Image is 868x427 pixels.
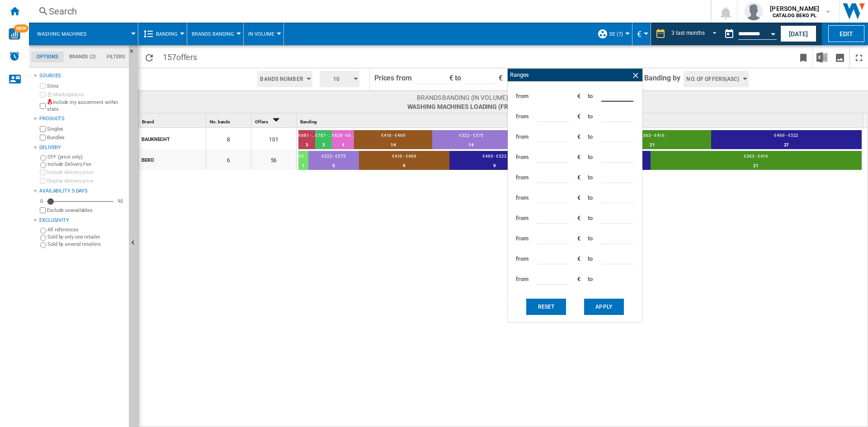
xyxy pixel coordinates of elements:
[140,47,158,68] button: Reload
[432,132,510,141] div: €522 - €575
[38,198,45,205] div: 0
[40,235,46,241] input: Sold by only one retailer
[588,229,593,249] span: to
[516,208,528,228] span: from
[47,91,125,98] label: Marketplaces
[115,198,125,205] div: 90
[354,141,432,150] div: 14
[594,141,711,150] div: 21
[711,132,862,141] div: €469 - €522
[516,168,528,188] span: from
[516,229,528,249] span: from
[39,144,125,151] div: Delivery
[711,141,862,150] div: 27
[680,68,752,90] div: No. of offers(Asc)
[40,135,46,141] input: Bundles
[308,153,359,161] div: €522 - €575
[142,129,205,148] div: BAUKNECHT
[765,24,781,41] button: Open calendar
[577,275,580,283] span: €
[609,31,623,37] span: DE (7)
[407,93,592,102] span: Brands banding (In volume) - [DATE] - 3 last months
[37,23,96,45] button: Washing machines
[40,155,46,161] input: OFF (price only)
[432,141,510,150] div: 14
[208,113,251,127] div: Sort None
[176,52,197,62] span: offers
[632,23,651,45] md-menu: Currency
[269,119,283,124] span: Sort Descending
[577,153,580,161] span: €
[300,119,317,124] span: Banding
[594,132,711,141] div: €363 - €416
[47,99,52,104] img: mysite-not-bg-18x18.png
[332,141,354,150] div: 4
[298,141,315,150] div: 3
[206,128,251,149] div: 8
[47,154,125,160] label: OFF (price only)
[510,71,529,78] span: Ranges
[308,161,359,170] div: 5
[516,107,528,127] span: from
[577,133,580,141] span: €
[47,234,125,240] label: Sold by only one retailer
[516,188,528,208] span: from
[40,100,46,112] input: Include my assortment within stats
[720,23,778,45] div: This report is based on a date in the past.
[298,153,308,161] div: €575 - €628
[47,197,113,206] md-slider: Availability
[143,23,182,45] div: Banding
[629,68,680,90] span: Sort Banding by
[816,52,827,63] img: excel-24x24.png
[253,113,296,127] div: Sort Descending
[597,23,627,45] div: DE (7)
[770,4,819,13] span: [PERSON_NAME]
[684,71,748,87] button: No. of offers(Asc)
[142,150,205,169] div: BEKO
[588,86,593,106] span: to
[210,119,230,124] span: No. bands
[588,147,593,167] span: to
[40,169,46,175] input: Include delivery price
[40,207,46,213] input: Display delivery price
[260,71,303,87] span: Bands Number
[374,74,412,82] span: Prices from
[47,83,125,89] label: Sites
[253,113,296,127] div: Offers Sort Descending
[40,83,46,89] input: Sites
[516,86,528,106] span: from
[407,102,592,111] span: Washing machines LOADING (FRONT) 2 brands
[516,249,528,269] span: from
[208,113,251,127] div: No. bands Sort None
[101,52,131,62] md-tab-item: Filters
[192,23,239,45] button: Brands Banding
[651,153,862,161] div: €363 - €416
[577,174,580,182] span: €
[39,217,125,224] div: Exclusivity
[773,13,816,19] b: CATALOG BEKO PL
[47,99,125,113] label: Include my assortment within stats
[320,71,359,87] button: 10
[40,92,46,98] input: Marketplaces
[850,47,868,68] button: Maximize
[140,113,206,127] div: Sort None
[40,126,46,132] input: Singles
[637,29,642,39] span: €
[47,207,125,214] label: Exclude unavailables
[332,132,354,141] div: €628 - €681
[588,127,593,147] span: to
[449,74,453,82] span: €
[686,71,739,87] span: No. of offers(Asc)
[47,134,125,141] label: Bundles
[156,23,182,45] button: Banding
[47,226,125,233] label: All references
[40,228,46,234] input: All references
[129,45,140,61] button: Hide
[577,235,580,243] span: €
[142,119,154,124] span: Brand
[670,27,720,42] md-select: REPORTS.WIZARD.STEPS.REPORT.STEPS.REPORT_OPTIONS.PERIOD: 3 last months
[588,188,593,208] span: to
[192,31,234,37] span: Brands Banding
[298,132,315,141] div: €681 - €734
